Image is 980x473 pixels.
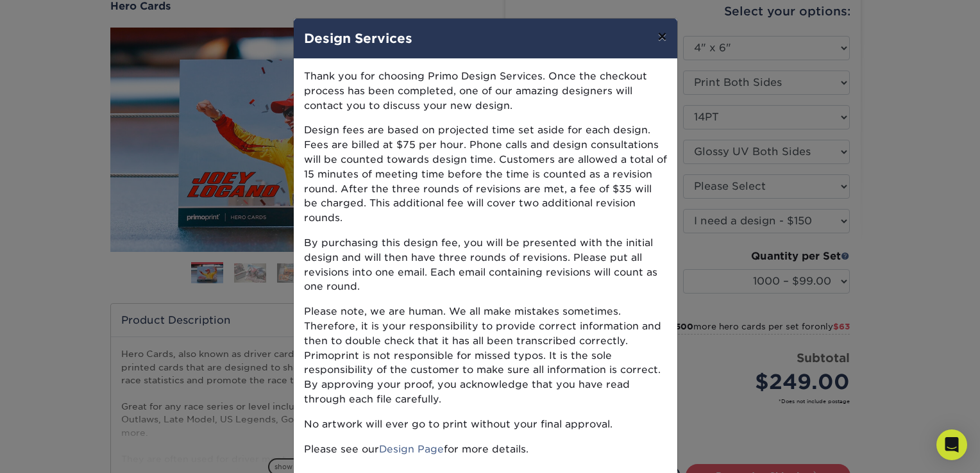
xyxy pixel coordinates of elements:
[304,123,667,226] p: Design fees are based on projected time set aside for each design. Fees are billed at $75 per hou...
[936,429,967,460] div: Open Intercom Messenger
[647,19,677,54] button: ×
[304,236,667,294] p: By purchasing this design fee, you will be presented with the initial design and will then have t...
[304,304,667,407] p: Please note, we are human. We all make mistakes sometimes. Therefore, it is your responsibility t...
[379,443,444,455] a: Design Page
[304,69,667,113] p: Thank you for choosing Primo Design Services. Once the checkout process has been completed, one o...
[304,417,667,432] p: No artwork will ever go to print without your final approval.
[304,29,667,48] h4: Design Services
[304,442,667,457] p: Please see our for more details.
